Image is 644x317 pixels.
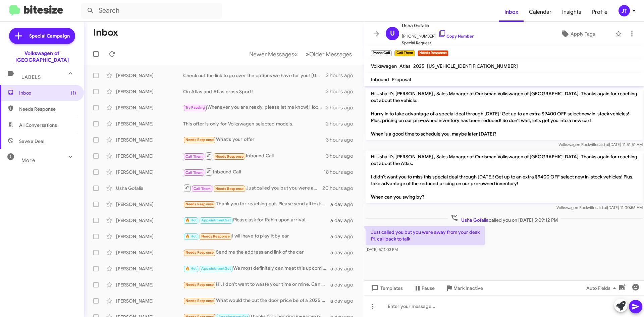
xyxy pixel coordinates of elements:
div: Hi, I don't want to waste your time or mine. Can you send me the best offer you have? Black Tigua... [183,281,330,288]
div: Just called you but you were away from your desk Pl. call back to talk [183,184,322,192]
div: Check out the link to go over the options we have for you! [URL][DOMAIN_NAME] [183,72,326,79]
div: JT [619,5,630,16]
span: Needs Response [185,282,214,287]
span: said at [597,142,609,147]
span: [US_VEHICLE_IDENTIFICATION_NUMBER] [427,63,518,69]
div: Send me the address and link of the car [183,249,330,256]
span: Auto Fields [586,282,619,294]
span: (1) [71,90,76,96]
span: Pause [422,282,435,294]
span: Labels [21,74,41,80]
span: 🔥 Hot [185,234,197,239]
nav: Page navigation example [246,47,356,61]
div: On Atlas and Atlas cross Sport! [183,88,326,95]
small: Needs Response [418,50,448,56]
span: Call Them [185,170,203,175]
div: [PERSON_NAME] [116,217,183,224]
div: [PERSON_NAME] [116,281,183,288]
span: « [294,50,298,58]
span: Needs Response [201,234,230,239]
span: [DATE] 5:11:03 PM [366,247,398,252]
p: Just called you but you were away from your desk Pl. call back to talk [366,226,485,245]
a: Special Campaign [9,28,75,44]
a: Calendar [524,2,557,22]
button: Next [302,47,356,61]
span: Special Campaign [29,33,70,39]
span: Special Request [402,40,474,46]
span: Volkswagen Rockville [DATE] 11:00:56 AM [556,205,643,210]
span: Older Messages [309,51,352,58]
div: Usha Gofalia [116,185,183,192]
span: Appointment Set [201,266,231,271]
span: Usha Gofalia [461,217,489,223]
div: a day ago [330,233,359,240]
p: Hi Usha it's [PERSON_NAME] , Sales Manager at Ourisman Volkswagen of [GEOGRAPHIC_DATA]. Thanks ag... [366,88,643,140]
span: Needs Response [185,138,214,142]
div: What would the out the door price be of a 2025 Volkswagen Tiguan 2.0T SE R-line with the $9400 di... [183,297,330,305]
div: We most definitely can meet this upcoming [DATE]! Looking forward to assist you. [183,265,330,272]
span: Mark Inactive [453,282,483,294]
span: 🔥 Hot [185,266,197,271]
span: Templates [370,282,403,294]
span: Inbound [371,76,389,83]
div: 2 hours ago [326,104,359,111]
div: 18 hours ago [324,169,359,175]
div: a day ago [330,298,359,304]
span: Try Pausing [185,105,205,110]
h1: Inbox [93,27,118,38]
div: [PERSON_NAME] [116,298,183,304]
div: 20 hours ago [322,185,359,192]
input: Search [81,3,222,19]
div: Whenever you are ready, please let me know! I look forward to assist you. [183,104,326,111]
div: [PERSON_NAME] [116,104,183,111]
div: [PERSON_NAME] [116,72,183,79]
span: Appointment Set [201,218,231,222]
span: Needs Response [215,187,244,191]
span: 🔥 Hot [185,218,197,222]
div: Thank you for reaching out. Please send all text messages to my husband. He gave you his number l... [183,200,330,208]
span: Volkswagen [371,63,397,69]
span: said at [595,205,607,210]
small: Call Them [394,50,415,56]
span: Needs Response [185,250,214,255]
span: Needs Response [185,202,214,206]
a: Profile [587,2,613,22]
div: [PERSON_NAME] [116,265,183,272]
button: Auto Fields [581,282,624,294]
span: Volkswagen Rockville [DATE] 11:51:51 AM [558,142,643,147]
span: 2025 [413,63,424,69]
span: Needs Response [19,106,76,112]
span: Apply Tags [571,28,595,40]
span: Proposal [392,76,411,83]
div: [PERSON_NAME] [116,137,183,143]
div: a day ago [330,265,359,272]
p: Hi Usha it's [PERSON_NAME] , Sales Manager at Ourisman Volkswagen of [GEOGRAPHIC_DATA]. Thanks ag... [366,151,643,203]
button: JT [613,5,637,16]
div: a day ago [330,201,359,208]
div: [PERSON_NAME] [116,169,183,175]
div: Inbound Call [183,168,324,176]
a: Insights [557,2,587,22]
div: [PERSON_NAME] [116,249,183,256]
div: Inbound Call [183,152,326,160]
div: [PERSON_NAME] [116,201,183,208]
button: Previous [245,47,302,61]
span: Save a Deal [19,138,44,145]
span: Call Them [185,154,203,159]
span: Call Them [194,187,211,191]
button: Apply Tags [543,28,612,40]
span: Newer Messages [249,51,294,58]
div: 2 hours ago [326,120,359,127]
span: Usha Gofalia [402,21,474,30]
span: called you on [DATE] 5:09:12 PM [448,214,560,223]
a: Inbox [499,2,524,22]
div: [PERSON_NAME] [116,88,183,95]
a: Copy Number [438,34,474,39]
small: Phone Call [371,50,392,56]
span: » [306,50,309,58]
div: a day ago [330,249,359,256]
